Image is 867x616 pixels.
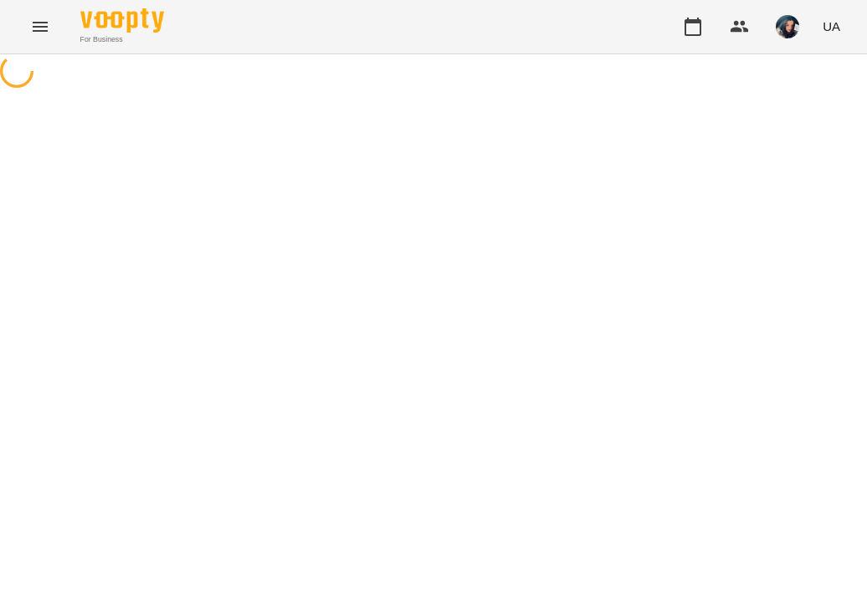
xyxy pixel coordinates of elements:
[823,18,840,35] span: UA
[80,34,164,45] span: For Business
[20,7,60,47] button: Menu
[776,15,799,38] img: a25f17a1166e7f267f2f46aa20c26a21.jpg
[80,8,164,33] img: Voopty Logo
[816,11,847,42] button: UA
